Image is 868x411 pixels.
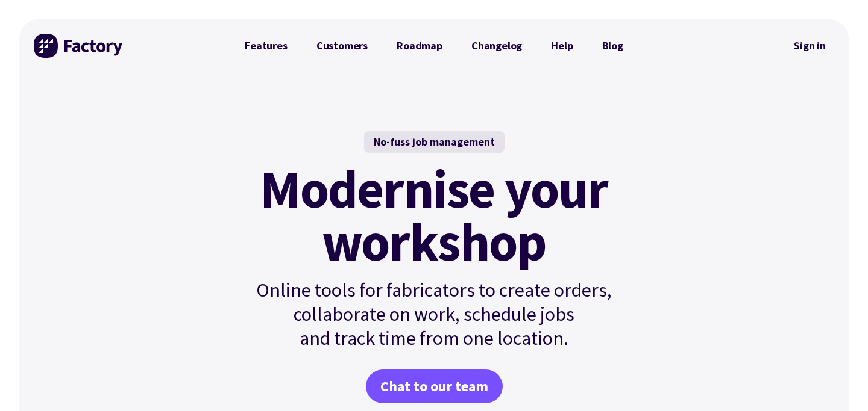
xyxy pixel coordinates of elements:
[366,369,503,403] a: Chat to our team
[34,34,124,58] img: Factory
[785,32,834,60] nav: Secondary Navigation
[230,278,638,350] p: Online tools for fabricators to create orders, collaborate on work, schedule jobs and track time ...
[364,131,505,153] div: No-fuss job management
[260,162,608,268] mark: Modernise your workshop
[457,34,536,58] a: Changelog
[785,32,834,60] a: Sign in
[302,34,382,58] a: Customers
[382,34,457,58] a: Roadmap
[230,34,638,58] nav: Primary Navigation
[536,34,587,58] a: Help
[230,34,302,58] a: Features
[588,34,638,58] a: Blog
